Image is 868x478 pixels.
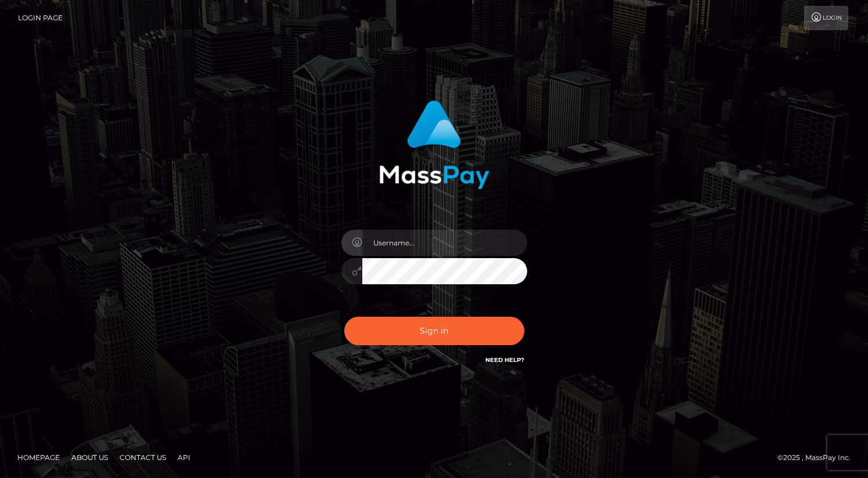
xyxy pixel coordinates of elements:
a: Contact Us [115,448,171,466]
img: MassPay Login [379,100,489,189]
a: Need Help? [485,356,524,364]
a: Login Page [18,6,63,30]
a: About Us [67,448,113,466]
div: © 2025 , MassPay Inc. [777,451,859,464]
a: Login [804,6,848,30]
button: Sign in [344,317,524,345]
a: Homepage [13,448,64,466]
input: Username... [362,230,527,256]
a: API [173,448,195,466]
